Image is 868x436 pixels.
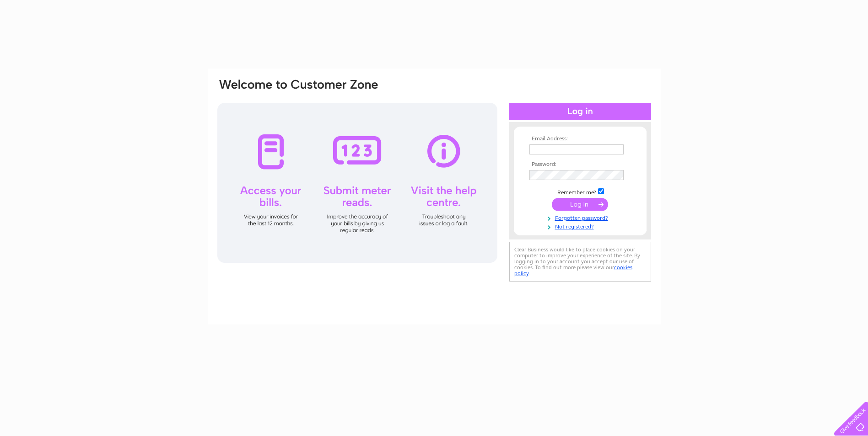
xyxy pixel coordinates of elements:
[552,198,608,211] input: Submit
[529,222,633,230] a: Not registered?
[527,187,633,196] td: Remember me?
[529,213,633,222] a: Forgotten password?
[514,264,632,276] a: cookies policy
[509,242,651,282] div: Clear Business would like to place cookies on your computer to improve your experience of the sit...
[527,161,633,168] th: Password:
[527,136,633,142] th: Email Address:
